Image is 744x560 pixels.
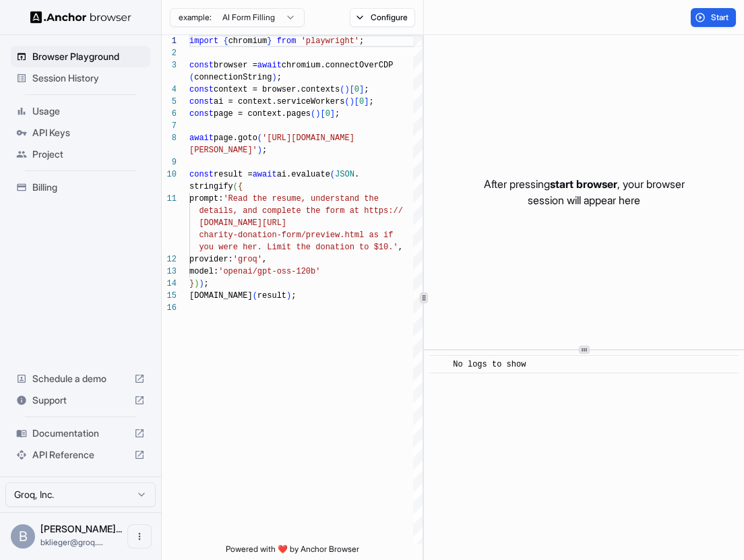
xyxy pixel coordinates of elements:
span: chromium.connectOverCDP [282,61,394,70]
span: ) [199,279,204,288]
span: 'openai/gpt-oss-120b' [218,267,320,276]
span: await [189,133,214,143]
span: Benjamin Klieger [40,523,122,534]
span: } [189,279,194,288]
div: 13 [162,266,177,278]
div: 3 [162,59,177,71]
div: 7 [162,120,177,132]
span: stringify [189,182,233,191]
p: After pressing , your browser session will appear here [484,176,685,208]
button: Configure [350,8,415,27]
span: prompt: [189,194,223,204]
span: JSON [335,170,354,179]
span: ( [253,291,257,301]
div: 16 [162,302,177,314]
span: Project [32,148,145,161]
div: Documentation [11,423,150,444]
span: ; [364,85,369,94]
span: start browser [550,177,617,191]
span: bklieger@groq.com [40,537,103,547]
div: 12 [162,253,177,266]
div: API Reference [11,444,150,466]
span: ) [286,291,291,301]
div: 10 [162,168,177,181]
span: charity-donation-form/preview.html as if [199,230,393,240]
div: 5 [162,96,177,108]
span: browser = [214,61,257,70]
span: ; [335,109,340,119]
span: example: [179,12,212,23]
div: Browser Playground [11,46,150,67]
span: ; [359,36,364,46]
span: ​ [436,358,443,371]
img: Anchor Logo [30,11,131,24]
span: Browser Playground [32,50,145,63]
div: 8 [162,132,177,144]
span: ] [364,97,369,106]
span: details, and complete the form at https:// [199,206,402,216]
span: ; [291,291,296,301]
span: { [238,182,243,191]
span: ] [359,85,364,94]
button: Start [691,8,736,27]
span: ] [330,109,335,119]
div: Support [11,390,150,411]
span: 0 [354,85,359,94]
span: provider: [189,255,233,264]
span: const [189,109,214,119]
span: ( [189,73,194,82]
div: 1 [162,35,177,47]
span: const [189,97,214,106]
span: 0 [359,97,364,106]
span: ( [340,85,344,94]
span: , [262,255,267,264]
span: const [189,85,214,94]
span: API Keys [32,126,145,139]
span: [ [350,85,354,94]
div: 4 [162,84,177,96]
span: ( [330,170,335,179]
span: ( [344,97,349,106]
span: Start [711,12,730,23]
span: you were her. Limit the donation to $10.' [199,243,398,252]
span: [DOMAIN_NAME] [189,291,253,301]
span: 0 [325,109,330,119]
div: Schedule a demo [11,368,150,390]
span: page.goto [214,133,257,143]
span: ) [350,97,354,106]
div: 2 [162,47,177,59]
span: , [398,243,403,252]
span: const [189,170,214,179]
span: } [267,36,272,46]
span: ai = context.serviceWorkers [214,97,344,106]
span: connectionString [194,73,272,82]
span: result [257,291,286,301]
span: [ [354,97,359,106]
span: API Reference [32,448,129,462]
span: No logs to show [453,360,526,369]
span: ) [315,109,320,119]
span: Support [32,394,129,407]
span: await [257,61,282,70]
span: [PERSON_NAME]' [189,146,257,155]
span: ; [369,97,373,106]
span: Schedule a demo [32,372,129,385]
span: ( [257,133,262,143]
span: Powered with ❤️ by Anchor Browser [226,544,359,560]
div: B [11,524,35,549]
span: await [253,170,277,179]
span: ( [233,182,238,191]
span: page = context.pages [214,109,311,119]
div: Session History [11,67,150,89]
button: Open menu [127,524,152,549]
span: Usage [32,104,145,118]
div: 15 [162,290,177,302]
span: '[URL][DOMAIN_NAME] [262,133,354,143]
span: ) [272,73,276,82]
span: ; [262,146,267,155]
span: const [189,61,214,70]
span: model: [189,267,218,276]
span: [ [320,109,325,119]
span: ; [277,73,282,82]
div: 6 [162,108,177,120]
